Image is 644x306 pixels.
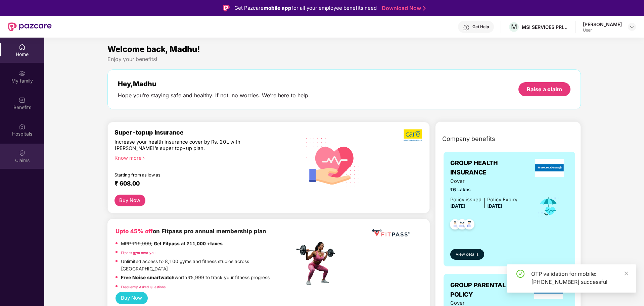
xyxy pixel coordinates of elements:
[624,271,629,276] span: close
[371,227,411,239] img: fppp.png
[121,258,294,272] p: Unlimited access to 8,100 gyms and fitness studios across [GEOGRAPHIC_DATA]
[114,129,294,136] div: Super-topup Insurance
[223,5,230,11] img: Logo
[454,217,470,234] img: svg+xml;base64,PHN2ZyB4bWxucz0iaHR0cDovL3d3dy53My5vcmcvMjAwMC9zdmciIHdpZHRoPSI0OC45MTUiIGhlaWdodD...
[447,217,463,234] img: svg+xml;base64,PHN2ZyB4bWxucz0iaHR0cDovL3d3dy53My5vcmcvMjAwMC9zdmciIHdpZHRoPSI0OC45NDMiIGhlaWdodD...
[629,24,635,30] img: svg+xml;base64,PHN2ZyBpZD0iRHJvcGRvd24tMzJ4MzIiIHhtbG5zPSJodHRwOi8vd3d3LnczLm9yZy8yMDAwL3N2ZyIgd2...
[450,186,517,194] span: ₹6 Lakhs
[450,280,529,300] span: GROUP PARENTAL POLICY
[382,5,424,12] a: Download Now
[404,129,423,142] img: b5dec4f62d2307b9de63beb79f102df3.png
[118,80,310,88] div: Hey, Madhu
[107,44,200,54] span: Welcome back, Madhu!
[450,177,517,185] span: Cover
[114,155,290,160] div: Know more
[522,24,569,30] div: MSI SERVICES PRIVATE LIMITED
[234,4,377,12] div: Get Pazcare for all your employee benefits need
[423,5,426,12] img: Stroke
[116,228,153,235] b: Upto 45% off
[8,22,52,31] img: New Pazcare Logo
[583,21,622,28] div: [PERSON_NAME]
[19,123,26,130] img: svg+xml;base64,PHN2ZyBpZD0iSG9zcGl0YWxzIiB4bWxucz0iaHR0cDovL3d3dy53My5vcmcvMjAwMC9zdmciIHdpZHRoPS...
[487,196,517,204] div: Policy Expiry
[450,196,481,204] div: Policy issued
[294,240,341,287] img: fpp.png
[121,275,175,280] strong: Free Noise smartwatch
[442,134,495,144] span: Company benefits
[456,251,478,258] span: View details
[116,292,148,304] button: Buy Now
[121,285,167,289] a: Frequently Asked Questions!
[107,56,581,63] div: Enjoy your benefits!
[487,203,502,209] span: [DATE]
[154,241,223,246] strong: Get Fitpass at ₹11,000 +taxes
[116,228,266,235] b: on Fitpass pro annual membership plan
[121,241,152,246] del: MRP ₹19,999,
[19,44,26,50] img: svg+xml;base64,PHN2ZyBpZD0iSG9tZSIgeG1sbnM9Imh0dHA6Ly93d3cudzMub3JnLzIwMDAvc3ZnIiB3aWR0aD0iMjAiIG...
[19,150,26,156] img: svg+xml;base64,PHN2ZyBpZD0iQ2xhaW0iIHhtbG5zPSJodHRwOi8vd3d3LnczLm9yZy8yMDAwL3N2ZyIgd2lkdGg9IjIwIi...
[114,195,145,206] button: Buy Now
[121,274,270,282] p: worth ₹5,999 to track your fitness progress
[538,195,559,217] img: icon
[531,270,628,286] div: OTP validation for mobile: [PHONE_NUMBER] successful
[450,158,531,177] span: GROUP HEALTH INSURANCE
[19,70,26,77] img: svg+xml;base64,PHN2ZyB3aWR0aD0iMjAiIGhlaWdodD0iMjAiIHZpZXdCb3g9IjAgMCAyMCAyMCIgZmlsbD0ibm9uZSIgeG...
[118,92,310,99] div: Hope you’re staying safe and healthy. If not, no worries. We’re here to help.
[472,24,489,30] div: Get Help
[511,23,517,31] span: M
[463,24,470,31] img: svg+xml;base64,PHN2ZyBpZD0iSGVscC0zMngzMiIgeG1sbnM9Imh0dHA6Ly93d3cudzMub3JnLzIwMDAvc3ZnIiB3aWR0aD...
[450,203,465,209] span: [DATE]
[583,28,622,33] div: User
[516,270,524,278] span: check-circle
[142,156,145,160] span: right
[527,86,562,93] div: Raise a claim
[450,249,484,260] button: View details
[19,97,26,103] img: svg+xml;base64,PHN2ZyBpZD0iQmVuZWZpdHMiIHhtbG5zPSJodHRwOi8vd3d3LnczLm9yZy8yMDAwL3N2ZyIgd2lkdGg9Ij...
[535,159,564,177] img: insurerLogo
[461,217,477,234] img: svg+xml;base64,PHN2ZyB4bWxucz0iaHR0cDovL3d3dy53My5vcmcvMjAwMC9zdmciIHdpZHRoPSI0OC45NDMiIGhlaWdodD...
[121,251,155,255] a: Fitpass gym near you
[301,129,365,194] img: svg+xml;base64,PHN2ZyB4bWxucz0iaHR0cDovL3d3dy53My5vcmcvMjAwMC9zdmciIHhtbG5zOnhsaW5rPSJodHRwOi8vd3...
[114,139,265,152] div: Increase your health insurance cover by Rs. 20L with [PERSON_NAME]’s super top-up plan.
[114,180,288,188] div: ₹ 608.00
[114,172,266,177] div: Starting from as low as
[264,5,291,11] strong: mobile app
